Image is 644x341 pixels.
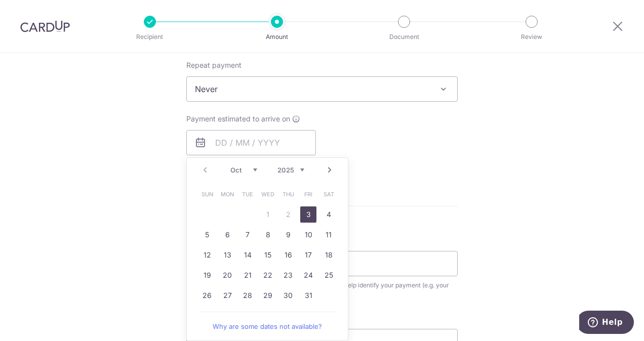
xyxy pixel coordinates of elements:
a: 14 [239,247,256,263]
span: Friday [300,186,316,202]
span: Monday [219,186,235,202]
a: 4 [320,206,337,223]
span: Never [187,77,457,101]
a: 24 [300,267,316,283]
a: 5 [199,227,215,243]
a: 13 [219,247,235,263]
span: Saturday [320,186,337,202]
a: 27 [219,287,235,304]
p: Document [367,32,441,42]
a: 10 [300,227,316,243]
img: CardUp [20,20,70,32]
a: 6 [219,227,235,243]
a: 3 [300,206,316,223]
span: Payment estimated to arrive on [186,114,290,124]
a: 31 [300,287,316,304]
a: 15 [260,247,276,263]
a: 21 [239,267,256,283]
p: Review [494,32,569,42]
a: 17 [300,247,316,263]
a: Next [324,164,336,176]
a: 11 [320,227,337,243]
a: 23 [280,267,296,283]
a: 18 [320,247,337,263]
iframe: Opens a widget where you can find more information [579,311,634,336]
input: DD / MM / YYYY [186,130,316,155]
span: Wednesday [260,186,276,202]
span: Thursday [280,186,296,202]
a: 22 [260,267,276,283]
a: 25 [320,267,337,283]
label: Repeat payment [186,60,241,70]
p: Amount [239,32,314,42]
a: 7 [239,227,256,243]
p: Recipient [112,32,187,42]
a: 16 [280,247,296,263]
span: Tuesday [239,186,256,202]
a: Why are some dates not available? [199,316,336,336]
a: 29 [260,287,276,304]
a: 19 [199,267,215,283]
span: Sunday [199,186,215,202]
span: Never [186,76,458,102]
a: 30 [280,287,296,304]
a: 20 [219,267,235,283]
a: 12 [199,247,215,263]
a: 28 [239,287,256,304]
a: 8 [260,227,276,243]
a: 26 [199,287,215,304]
a: 9 [280,227,296,243]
